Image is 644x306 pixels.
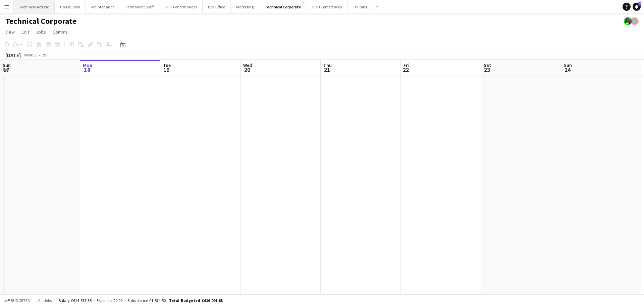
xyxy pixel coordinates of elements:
[2,66,11,74] span: 17
[231,0,259,13] button: Marketing
[21,29,29,35] span: Edit
[169,298,223,303] span: Total Budgeted £616 091.85
[53,29,68,35] span: Comms
[59,298,223,303] div: Salary £614 517.35 + Expenses £0.00 + Subsistence £1 574.50 =
[55,0,86,13] button: House Crew
[163,62,171,68] span: Tue
[50,28,70,36] a: Comms
[242,66,252,74] span: 20
[484,62,491,68] span: Sat
[307,0,347,13] button: FOH Conferences
[203,0,231,13] button: Box Office
[243,62,252,68] span: Wed
[624,17,632,25] app-user-avatar: Zubair PERM Dhalla
[36,29,46,35] span: Jobs
[347,0,373,13] button: Training
[564,62,572,68] span: Sun
[37,298,53,303] span: All jobs
[404,62,409,68] span: Fri
[120,0,159,13] button: Permanent Staff
[82,66,92,74] span: 18
[83,62,92,68] span: Mon
[402,66,409,74] span: 22
[259,0,307,13] button: Technical Corporate
[638,2,641,6] span: 7
[159,0,203,13] button: FOH Performances
[11,298,30,303] span: Budgeted
[3,297,31,304] button: Budgeted
[633,3,641,11] a: 7
[86,0,120,13] button: Maintenance
[5,52,21,58] div: [DATE]
[22,52,39,57] span: Week 33
[162,66,171,74] span: 19
[3,28,17,36] a: View
[33,28,49,36] a: Jobs
[323,62,332,68] span: Thu
[42,52,48,57] div: BST
[322,66,332,74] span: 21
[19,28,32,36] a: Edit
[5,29,15,35] span: View
[3,62,11,68] span: Sun
[5,16,76,26] h1: Technical Corporate
[631,17,639,25] app-user-avatar: Gabrielle Barr
[14,0,55,13] button: Technical Artistic
[563,66,572,74] span: 24
[483,66,491,74] span: 23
